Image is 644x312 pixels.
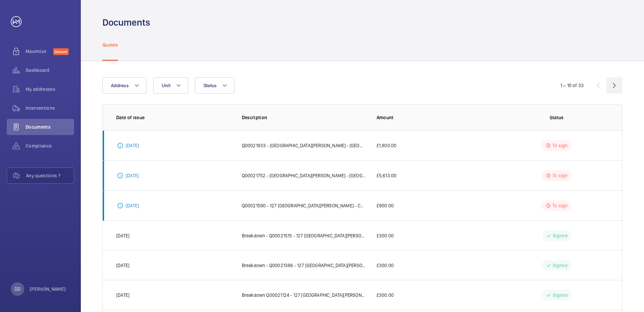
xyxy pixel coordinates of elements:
[111,83,129,88] span: Address
[377,232,394,239] p: £300.00
[53,48,69,55] span: Discover
[116,114,231,121] p: Date of issue
[26,142,74,149] span: Compliance
[26,172,74,179] span: Any questions ?
[102,16,150,29] h1: Documents
[162,83,170,88] span: Unit
[552,172,568,179] p: To sign
[116,262,129,269] p: [DATE]
[505,114,609,121] p: Status
[126,142,139,149] p: [DATE]
[26,48,53,55] span: Maximize
[553,292,568,298] p: Signed
[553,232,568,239] p: Signed
[116,232,129,239] p: [DATE]
[242,202,366,209] p: Q00021590 - 127 [GEOGRAPHIC_DATA][PERSON_NAME] - CBRE GWS [GEOGRAPHIC_DATA] Gal door shoes
[552,142,568,149] p: To sign
[30,286,66,292] p: [PERSON_NAME]
[377,172,397,179] p: £5,613.00
[377,142,397,149] p: £1,800.00
[377,114,494,121] p: Amount
[126,202,139,209] p: [DATE]
[242,262,366,269] p: Breakdown - Q00021386 - 127 [GEOGRAPHIC_DATA][PERSON_NAME] - [GEOGRAPHIC_DATA] UK- [GEOGRAPHIC_DA...
[153,77,188,94] button: Unit
[203,83,217,88] span: Status
[377,292,394,298] p: £300.00
[116,292,129,298] p: [DATE]
[126,172,139,179] p: [DATE]
[377,262,394,269] p: £300.00
[102,77,147,94] button: Address
[26,67,74,74] span: Dashboard
[242,114,366,121] p: Description
[377,202,394,209] p: £900.00
[242,172,366,179] p: Q00021752 - [GEOGRAPHIC_DATA][PERSON_NAME] - [GEOGRAPHIC_DATA] [GEOGRAPHIC_DATA] - [GEOGRAPHIC_DATA]
[195,77,235,94] button: Status
[102,42,118,48] p: Quotes
[242,292,366,298] p: Breakdown Q00021124 - 127 [GEOGRAPHIC_DATA][PERSON_NAME] - [GEOGRAPHIC_DATA] UK- [GEOGRAPHIC_DATA...
[242,232,366,239] p: Breakdown - Q00021515 - 127 [GEOGRAPHIC_DATA][PERSON_NAME] - [GEOGRAPHIC_DATA] UK- [GEOGRAPHIC_DA...
[242,142,366,149] p: Q00021933 - [GEOGRAPHIC_DATA][PERSON_NAME] - [GEOGRAPHIC_DATA] UK- [GEOGRAPHIC_DATA] VVF7 upgrade
[552,202,568,209] p: To sign
[14,286,21,292] p: DD
[26,105,74,111] span: Interventions
[26,124,74,130] span: Documents
[553,262,568,269] p: Signed
[26,86,74,93] span: My addresses
[560,82,584,89] div: 1 – 10 of 33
